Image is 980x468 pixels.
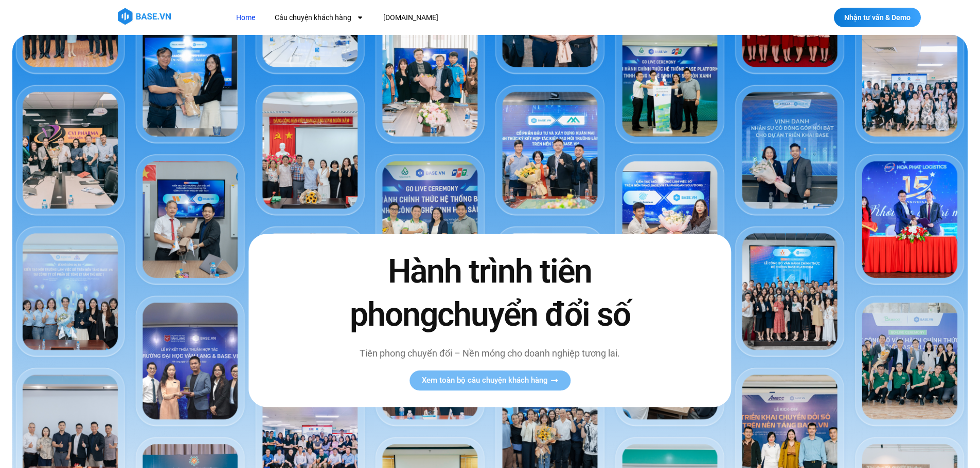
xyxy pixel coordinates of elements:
[834,8,921,27] a: Nhận tư vấn & Demo
[422,377,548,384] span: Xem toàn bộ câu chuyện khách hàng
[228,8,263,27] a: Home
[844,14,911,21] span: Nhận tư vấn & Demo
[328,346,652,360] p: Tiên phong chuyển đổi – Nền móng cho doanh nghiệp tương lai.
[228,8,627,27] nav: Menu
[437,295,630,334] span: chuyển đổi số
[376,8,446,27] a: [DOMAIN_NAME]
[328,251,652,336] h2: Hành trình tiên phong
[409,370,571,390] a: Xem toàn bộ câu chuyện khách hàng
[267,8,371,27] a: Câu chuyện khách hàng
